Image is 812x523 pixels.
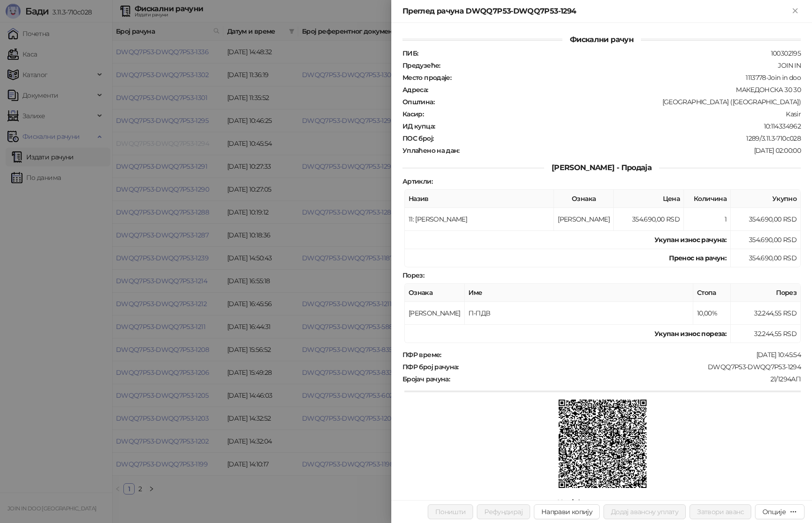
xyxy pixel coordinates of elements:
[762,508,786,516] div: Опције
[441,61,802,70] div: JOIN IN
[614,190,684,208] th: Цена
[402,271,424,279] strong: Порез :
[654,330,726,338] strong: Укупан износ пореза:
[405,190,554,208] th: Назив
[402,351,441,359] strong: ПФР време :
[477,504,530,519] button: Рефундирај
[405,302,465,325] td: [PERSON_NAME]
[402,86,428,94] strong: Адреса :
[402,122,435,130] strong: ИД купца :
[402,110,424,118] strong: Касир :
[434,134,802,143] div: 1289/3.11.3-710c028
[614,208,684,231] td: 354.690,00 RSD
[693,284,731,302] th: Стопа
[544,163,659,172] span: [PERSON_NAME] - Продаја
[731,325,801,343] td: 32.244,55 RSD
[731,190,801,208] th: Укупно
[559,400,647,488] img: QR код
[419,49,802,57] div: 100302195
[451,375,802,383] div: 21/1294АП
[402,177,432,186] strong: Артикли :
[402,6,790,17] div: Преглед рачуна DWQQ7P53-DWQQ7P53-1294
[442,351,802,359] div: [DATE] 10:45:54
[554,190,614,208] th: Ознака
[731,249,801,267] td: 354.690,00 RSD
[604,504,686,519] button: Додај авансну уплату
[654,236,726,244] strong: Укупан износ рачуна :
[435,98,802,106] div: [GEOGRAPHIC_DATA] ([GEOGRAPHIC_DATA])
[562,35,641,44] span: Фискални рачун
[402,98,434,106] strong: Општина :
[731,284,801,302] th: Порез
[690,504,751,519] button: Затвори аванс
[534,504,600,519] button: Направи копију
[541,508,592,516] span: Направи копију
[554,208,614,231] td: [PERSON_NAME]
[402,375,450,383] strong: Бројач рачуна :
[460,146,802,155] div: [DATE] 02:00:00
[731,231,801,249] td: 354.690,00 RSD
[684,208,731,231] td: 1
[731,208,801,231] td: 354.690,00 RSD
[755,504,805,519] button: Опције
[669,254,726,262] strong: Пренос на рачун :
[731,302,801,325] td: 32.244,55 RSD
[405,284,465,302] th: Ознака
[465,302,693,325] td: П-ПДВ
[428,504,474,519] button: Поништи
[402,49,418,57] strong: ПИБ :
[550,498,654,507] span: Крај фискалног рачуна
[684,190,731,208] th: Количина
[790,6,801,17] button: Close
[402,134,433,143] strong: ПОС број :
[402,73,451,82] strong: Место продаје :
[465,284,693,302] th: Име
[405,208,554,231] td: 11: [PERSON_NAME]
[402,146,460,155] strong: Уплаћено на дан :
[693,302,731,325] td: 10,00%
[452,73,802,82] div: 1113778-Join in doo
[402,363,459,371] strong: ПФР број рачуна :
[424,110,802,118] div: Kasir
[460,363,802,371] div: DWQQ7P53-DWQQ7P53-1294
[429,86,802,94] div: МАКЕДОНСКА 30 30
[402,61,440,70] strong: Предузеће :
[436,122,802,130] div: 10:114334962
